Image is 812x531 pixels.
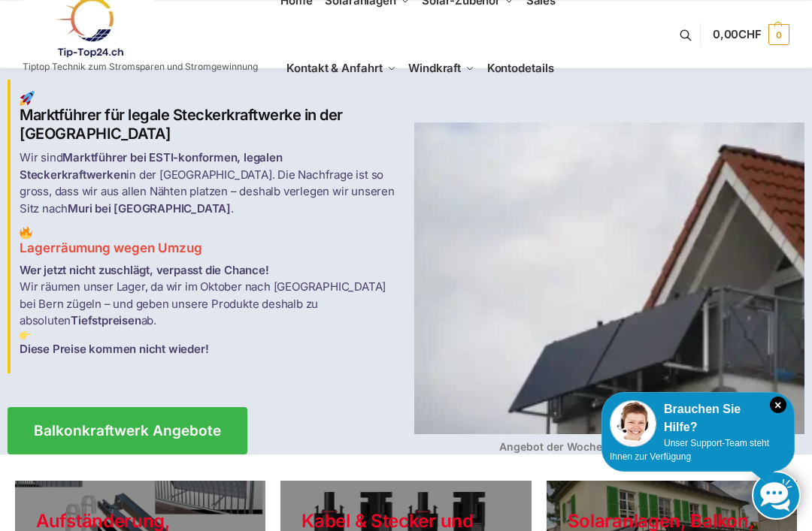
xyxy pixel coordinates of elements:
[768,24,789,45] span: 0
[286,61,382,75] span: Kontakt & Anfahrt
[34,424,221,438] span: Balkonkraftwerk Angebote
[487,61,554,75] span: Kontodetails
[20,263,269,277] strong: Wer jetzt nicht zuschlägt, verpasst die Chance!
[20,342,208,356] strong: Diese Preise kommen nicht wieder!
[713,27,762,41] span: 0,00
[20,91,35,106] img: Home 1
[499,440,720,453] strong: Angebot der Woche komplett mit Speicher
[414,122,804,434] img: Home 4
[713,12,789,57] a: 0,00CHF 0
[20,91,397,143] h2: Marktführer für legale Steckerkraftwerke in der [GEOGRAPHIC_DATA]
[480,35,559,102] a: Kontodetails
[20,226,32,239] img: Home 2
[610,438,769,462] span: Unser Support-Team steht Ihnen zur Verfügung
[20,226,397,258] h3: Lagerräumung wegen Umzug
[71,313,141,327] strong: Tiefstpreisen
[408,61,461,75] span: Windkraft
[20,150,283,182] strong: Marktführer bei ESTI-konformen, legalen Steckerkraftwerken
[610,400,786,436] div: Brauchen Sie Hilfe?
[610,400,656,447] img: Customer service
[68,201,231,216] strong: Muri bei [GEOGRAPHIC_DATA]
[280,35,402,102] a: Kontakt & Anfahrt
[402,35,481,102] a: Windkraft
[23,62,258,71] p: Tiptop Technik zum Stromsparen und Stromgewinnung
[20,330,31,341] img: Home 3
[8,407,247,454] a: Balkonkraftwerk Angebote
[20,149,397,217] p: Wir sind in der [GEOGRAPHIC_DATA]. Die Nachfrage ist so gross, dass wir aus allen Nähten platzen ...
[20,262,397,358] p: Wir räumen unser Lager, da wir im Oktober nach [GEOGRAPHIC_DATA] bei Bern zügeln – und geben unse...
[738,27,762,41] span: CHF
[770,397,786,413] i: Schließen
